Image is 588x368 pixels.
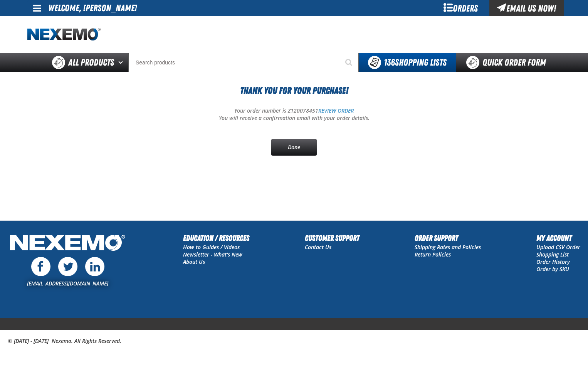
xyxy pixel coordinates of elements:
[536,265,569,273] a: Order by SKU
[27,115,561,122] p: You will receive a confirmation email with your order details.
[415,251,451,258] a: Return Policies
[8,232,128,255] img: Nexemo Logo
[536,232,580,244] h2: My Account
[415,243,481,251] a: Shipping Rates and Policies
[27,28,101,41] a: Home
[305,243,331,251] a: Contact Us
[183,258,205,265] a: About Us
[305,232,360,244] h2: Customer Support
[183,251,242,258] a: Newsletter - What's New
[456,53,560,72] a: Quick Order Form
[27,84,561,98] h1: Thank You For Your Purchase!
[384,57,447,68] span: Shopping Lists
[27,280,108,287] a: [EMAIL_ADDRESS][DOMAIN_NAME]
[271,139,317,156] a: Done
[27,28,101,41] img: Nexemo logo
[384,57,395,68] strong: 136
[536,243,580,251] a: Upload CSV Order
[183,232,249,244] h2: Education / Resources
[183,243,240,251] a: How to Guides / Videos
[536,258,570,265] a: Order History
[339,53,359,72] button: Start Searching
[318,107,354,114] a: REVIEW ORDER
[415,232,481,244] h2: Order Support
[116,53,128,72] button: Open All Products pages
[27,107,561,115] p: Your order number is Z120078451
[68,56,114,69] span: All Products
[536,251,569,258] a: Shopping List
[359,53,456,72] button: You have 136 Shopping Lists. Open to view details
[128,53,359,72] input: Search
